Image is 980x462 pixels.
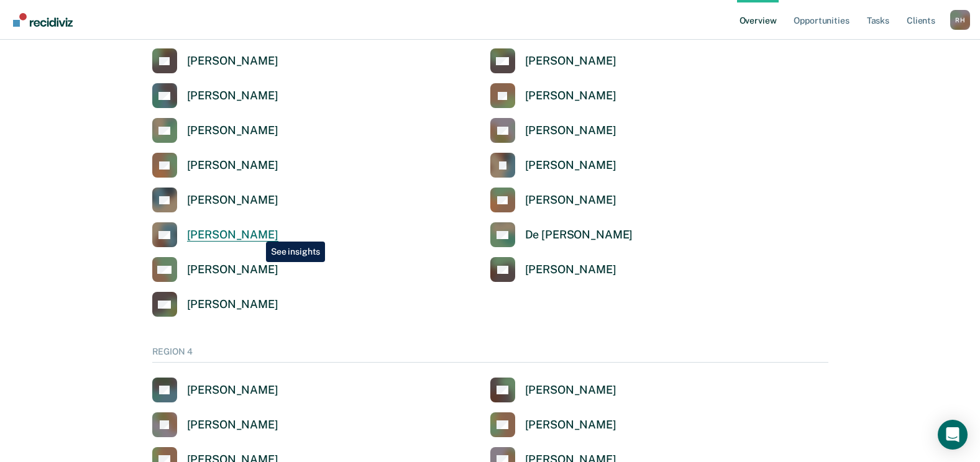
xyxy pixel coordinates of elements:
[152,48,278,73] a: [PERSON_NAME]
[152,346,828,363] div: REGION 4
[525,89,616,103] div: [PERSON_NAME]
[152,222,278,247] a: [PERSON_NAME]
[490,188,616,212] a: [PERSON_NAME]
[938,420,968,450] div: Open Intercom Messenger
[152,412,278,437] a: [PERSON_NAME]
[490,118,616,143] a: [PERSON_NAME]
[525,124,616,138] div: [PERSON_NAME]
[490,48,616,73] a: [PERSON_NAME]
[187,263,278,277] div: [PERSON_NAME]
[490,153,616,178] a: [PERSON_NAME]
[152,257,278,282] a: [PERSON_NAME]
[525,193,616,207] div: [PERSON_NAME]
[187,158,278,173] div: [PERSON_NAME]
[13,13,73,27] img: Recidiviz
[490,257,616,282] a: [PERSON_NAME]
[525,54,616,68] div: [PERSON_NAME]
[152,292,278,317] a: [PERSON_NAME]
[490,412,616,437] a: [PERSON_NAME]
[525,228,633,242] div: De [PERSON_NAME]
[187,418,278,432] div: [PERSON_NAME]
[490,378,616,402] a: [PERSON_NAME]
[525,158,616,173] div: [PERSON_NAME]
[152,83,278,108] a: [PERSON_NAME]
[187,54,278,68] div: [PERSON_NAME]
[152,378,278,402] a: [PERSON_NAME]
[187,193,278,207] div: [PERSON_NAME]
[152,188,278,212] a: [PERSON_NAME]
[525,418,616,432] div: [PERSON_NAME]
[490,83,616,108] a: [PERSON_NAME]
[525,263,616,277] div: [PERSON_NAME]
[187,297,278,312] div: [PERSON_NAME]
[187,383,278,397] div: [PERSON_NAME]
[187,89,278,103] div: [PERSON_NAME]
[950,10,970,30] div: R H
[490,222,633,247] a: De [PERSON_NAME]
[187,228,278,242] div: [PERSON_NAME]
[187,124,278,138] div: [PERSON_NAME]
[152,118,278,143] a: [PERSON_NAME]
[152,153,278,178] a: [PERSON_NAME]
[525,383,616,397] div: [PERSON_NAME]
[950,10,970,30] button: Profile dropdown button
